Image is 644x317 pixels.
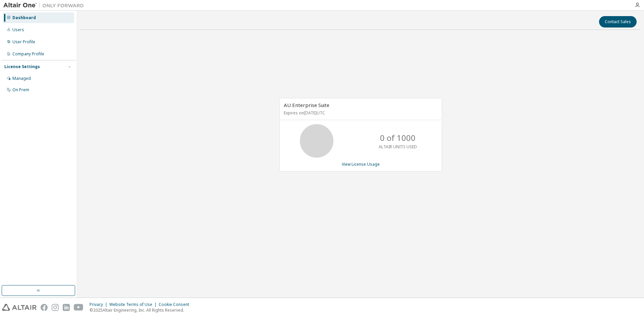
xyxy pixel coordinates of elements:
img: facebook.svg [41,304,48,311]
button: Contact Sales [599,16,637,28]
div: Company Profile [12,51,44,57]
img: linkedin.svg [63,304,70,311]
a: View License Usage [342,161,380,167]
div: User Profile [12,39,35,45]
span: AU Enterprise Suite [284,102,329,108]
img: Altair One [3,2,87,9]
p: © 2025 Altair Engineering, Inc. All Rights Reserved. [90,307,193,313]
div: Website Terms of Use [109,302,159,307]
div: Dashboard [12,15,36,20]
div: Managed [12,76,31,81]
img: altair_logo.svg [2,304,37,311]
div: Users [12,27,24,33]
div: Cookie Consent [159,302,193,307]
div: License Settings [4,64,40,69]
img: youtube.svg [74,304,84,311]
p: Expires on [DATE] UTC [284,110,436,116]
div: Privacy [90,302,109,307]
div: On Prem [12,87,29,93]
p: 0 of 1000 [380,132,416,144]
p: ALTAIR UNITS USED [379,144,417,150]
img: instagram.svg [52,304,59,311]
